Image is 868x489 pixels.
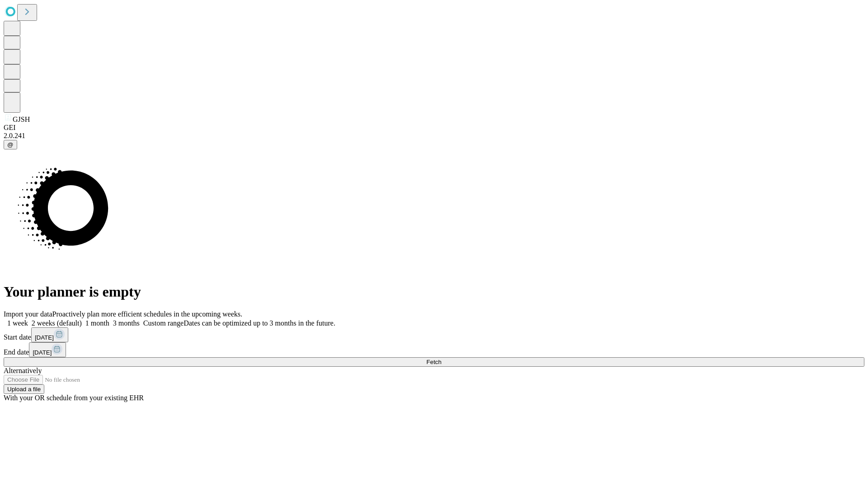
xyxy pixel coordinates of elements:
div: Start date [4,327,864,342]
button: @ [4,140,17,149]
span: With your OR schedule from your existing EHR [4,394,144,402]
span: 1 week [7,319,28,327]
div: GEI [4,124,864,132]
span: Fetch [426,359,441,365]
span: Import your data [4,310,52,318]
div: 2.0.241 [4,132,864,140]
span: @ [7,141,14,148]
span: 3 months [113,319,140,327]
button: [DATE] [31,327,68,342]
span: Custom range [143,319,184,327]
span: Proactively plan more efficient schedules in the upcoming weeks. [52,310,242,318]
button: [DATE] [29,342,66,357]
div: End date [4,342,864,357]
span: [DATE] [35,334,54,341]
button: Fetch [4,357,864,367]
span: Dates can be optimized up to 3 months in the future. [184,319,335,327]
span: 1 month [85,319,109,327]
span: [DATE] [33,349,52,356]
h1: Your planner is empty [4,283,864,300]
span: 2 weeks (default) [32,319,82,327]
span: Alternatively [4,367,42,374]
span: GJSH [13,115,30,123]
button: Upload a file [4,384,44,394]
